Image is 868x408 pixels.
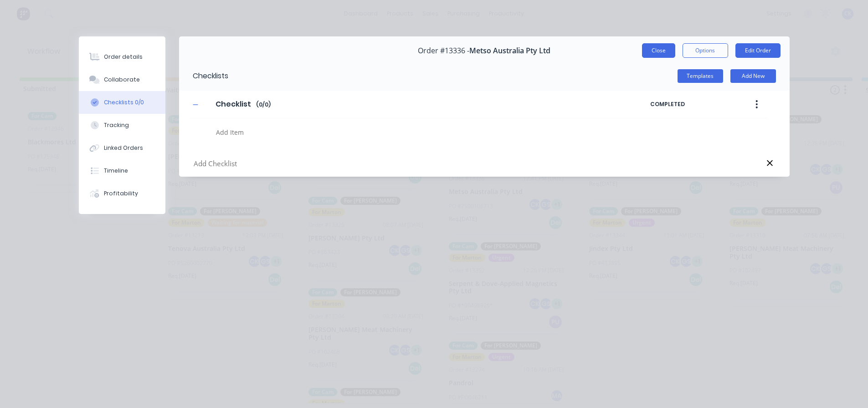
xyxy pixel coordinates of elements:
[730,69,776,83] button: Add New
[678,69,723,83] button: Templates
[650,100,728,108] span: COMPLETED
[683,43,728,58] button: Options
[418,46,469,55] span: Order #13336 -
[104,98,144,107] div: Checklists 0/0
[469,46,550,55] span: Metso Australia Pty Ltd
[79,182,165,205] button: Profitability
[79,68,165,91] button: Collaborate
[79,137,165,159] button: Linked Orders
[79,91,165,114] button: Checklists 0/0
[79,159,165,182] button: Timeline
[104,121,129,129] div: Tracking
[79,46,165,68] button: Order details
[642,43,675,58] button: Close
[256,101,271,109] span: ( 0 / 0 )
[104,76,140,84] div: Collaborate
[104,53,143,61] div: Order details
[104,189,138,198] div: Profitability
[179,61,228,91] div: Checklists
[193,158,601,169] input: Add Checklist
[104,167,128,175] div: Timeline
[210,97,256,111] input: Enter Checklist name
[104,144,143,152] div: Linked Orders
[79,114,165,137] button: Tracking
[735,43,781,58] button: Edit Order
